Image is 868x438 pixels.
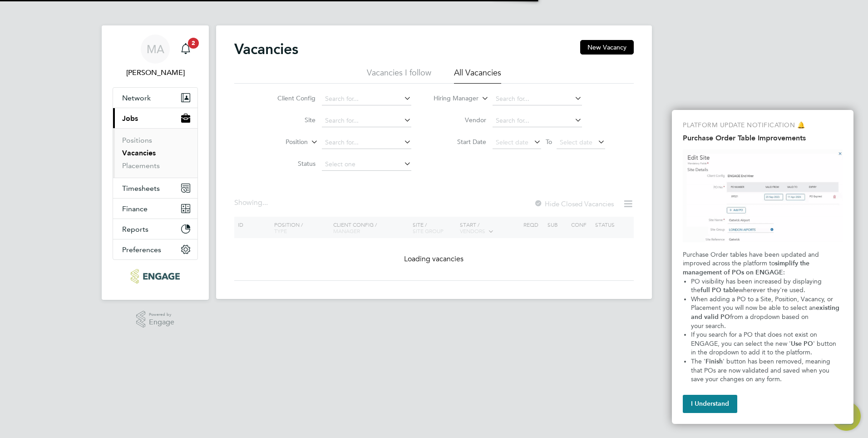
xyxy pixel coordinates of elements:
[322,114,411,127] input: Search for...
[147,43,164,55] span: MA
[580,40,634,55] button: New Vacancy
[122,184,160,193] span: Timesheets
[691,295,835,312] span: When adding a PO to a Site, Position, Vacancy, or Placement you will now be able to select an
[705,358,723,365] strong: Finish
[791,340,813,348] strong: Use PO
[560,138,592,146] span: Select date
[783,269,785,276] span: :
[122,225,148,234] span: Reports
[426,94,478,103] label: Hiring Manager
[122,245,161,254] span: Preferences
[700,286,739,294] strong: full PO table
[434,138,486,146] label: Start Date
[122,136,152,144] a: Positions
[683,121,843,130] p: PLATFORM UPDATE NOTIFICATION 🔔
[263,94,316,102] label: Client Config
[234,40,298,58] h2: Vacancies
[493,93,582,105] input: Search for...
[683,395,737,413] button: I Understand
[102,25,209,300] nav: Main navigation
[113,269,198,284] a: Go to home page
[691,331,819,348] span: If you search for a PO that does not exist on ENGAGE, you can select the new '
[122,114,138,123] span: Jobs
[322,93,411,105] input: Search for...
[149,311,174,319] span: Powered by
[256,138,308,147] label: Position
[691,358,832,383] span: ' button has been removed, meaning that POs are now validated and saved when you save your change...
[122,204,148,213] span: Finance
[122,149,156,157] a: Vacancies
[322,136,411,149] input: Search for...
[691,313,832,330] span: from a dropdown based on your search.
[188,38,199,49] span: 2
[234,198,270,208] div: Showing
[534,199,614,208] label: Hide Closed Vacancies
[262,198,268,207] span: ...
[367,67,431,84] li: Vacancies I follow
[683,259,811,276] strong: simplify the management of POs on ENGAGE
[691,278,824,294] span: PO visibility has been increased by displaying the
[149,319,174,326] span: Engage
[543,136,555,148] span: To
[496,138,528,146] span: Select date
[434,116,486,124] label: Vendor
[683,251,821,268] span: Purchase Order tables have been updated and improved across the platform to
[322,158,411,171] input: Select one
[739,286,805,294] span: wherever they're used.
[122,161,160,170] a: Placements
[122,94,151,102] span: Network
[691,358,705,365] span: The '
[683,149,843,242] img: Purchase Order Table Improvements
[683,134,843,142] h2: Purchase Order Table Improvements
[454,67,501,84] li: All Vacancies
[263,159,316,168] label: Status
[691,340,838,357] span: ' button in the dropdown to add it to the platform.
[131,269,179,284] img: ncclondon-logo-retina.png
[493,114,582,127] input: Search for...
[691,304,841,321] strong: existing and valid PO
[113,35,198,78] a: Go to account details
[672,110,853,424] div: Purchase Order Table Improvements
[263,116,316,124] label: Site
[113,67,198,78] span: Mahnaz Asgari Joorshari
